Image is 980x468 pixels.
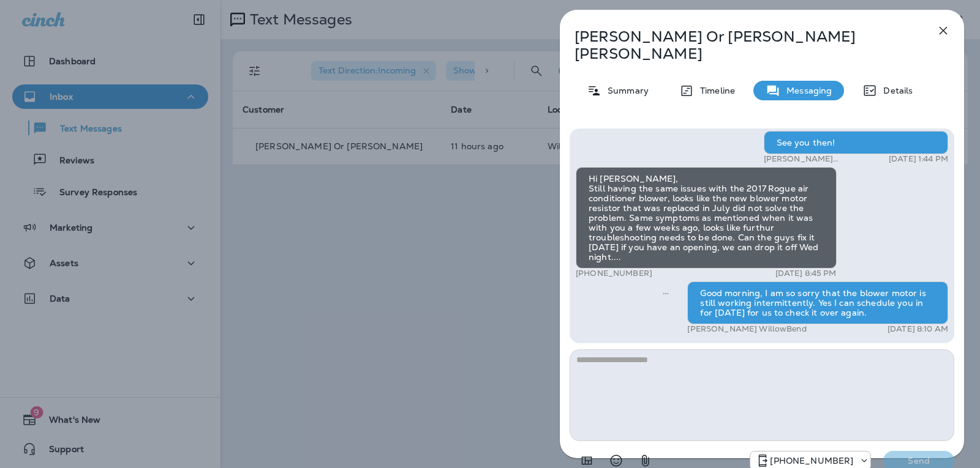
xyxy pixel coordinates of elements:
[694,86,735,95] p: Timeline
[888,324,948,334] p: [DATE] 8:10 AM
[576,269,652,278] p: [PHONE_NUMBER]
[687,324,806,334] p: [PERSON_NAME] WillowBend
[576,167,837,269] div: Hi [PERSON_NAME], Still having the same issues with the 2017 Rogue air conditioner blower, looks ...
[750,453,870,468] div: +1 (813) 497-4455
[601,86,649,95] p: Summary
[889,154,948,164] p: [DATE] 1:44 PM
[780,86,832,95] p: Messaging
[575,28,909,62] p: [PERSON_NAME] Or [PERSON_NAME] [PERSON_NAME]
[770,456,853,466] p: [PHONE_NUMBER]
[663,287,669,298] span: Sent
[877,86,913,95] p: Details
[764,131,948,154] div: See you then!
[764,154,875,164] p: [PERSON_NAME] WillowBend
[775,269,837,278] p: [DATE] 8:45 PM
[687,281,948,324] div: Good morning, I am so sorry that the blower motor is still working intermittently. Yes I can sche...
